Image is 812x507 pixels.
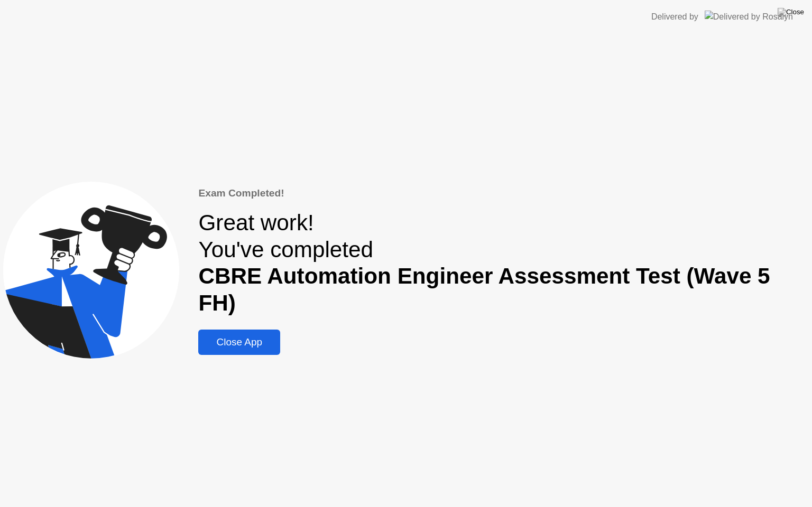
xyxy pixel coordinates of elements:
b: CBRE Automation Engineer Assessment Test (Wave 5 FH) [198,264,770,315]
img: Close [778,8,804,16]
div: Exam Completed! [198,186,809,201]
button: Close App [198,330,280,355]
div: Close App [201,336,277,348]
div: Delivered by [651,11,698,23]
img: Delivered by Rosalyn [705,11,793,23]
div: Great work! You've completed [198,210,809,317]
